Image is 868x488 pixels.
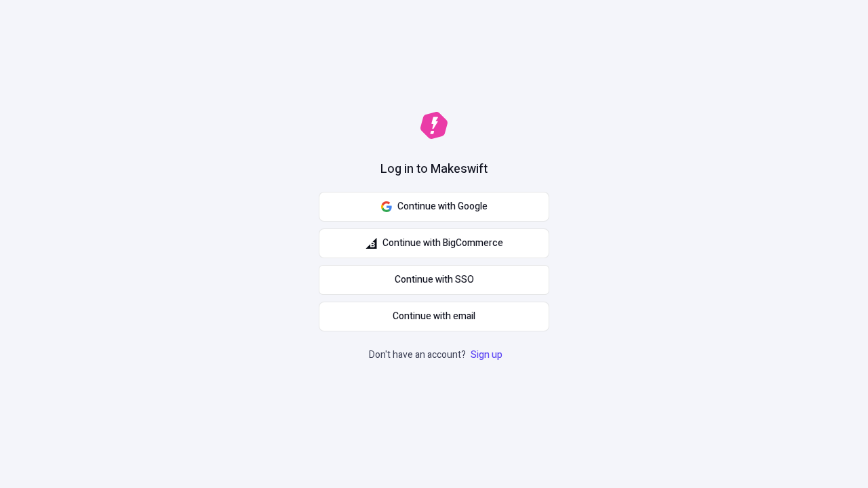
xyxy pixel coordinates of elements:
h1: Log in to Makeswift [380,161,488,178]
a: Continue with SSO [319,265,549,295]
span: Continue with email [393,309,475,324]
button: Continue with Google [319,192,549,222]
button: Continue with BigCommerce [319,228,549,258]
p: Don't have an account? [369,348,505,363]
a: Sign up [468,348,505,362]
span: Continue with Google [397,199,488,214]
button: Continue with email [319,302,549,331]
span: Continue with BigCommerce [382,236,503,251]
